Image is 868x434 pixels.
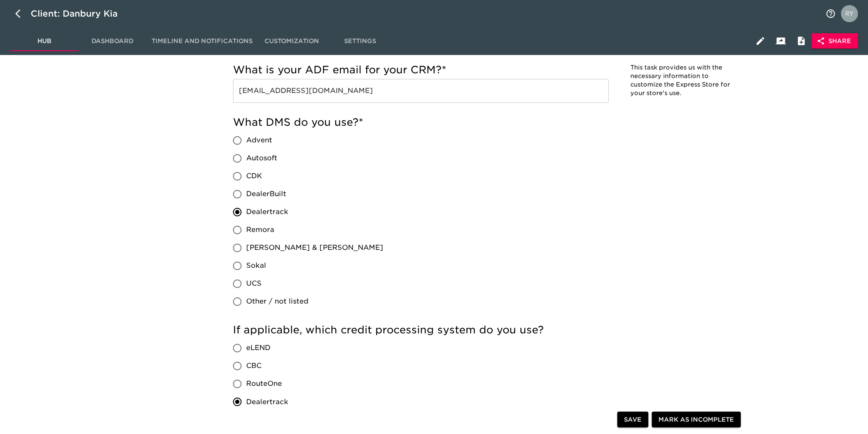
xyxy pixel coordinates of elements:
[246,153,277,163] span: Autosoft
[770,31,791,51] button: Client View
[331,36,389,46] span: Settings
[624,414,641,425] span: Save
[246,189,286,199] span: DealerBuilt
[246,379,282,389] span: RouteOne
[750,31,770,51] button: Edit Hub
[818,36,851,46] span: Share
[658,414,734,425] span: Mark as Incomplete
[246,207,288,217] span: Dealertrack
[617,412,648,428] button: Save
[152,36,253,46] span: Timeline and Notifications
[811,33,858,49] button: Share
[246,260,266,271] span: Sokal
[246,278,262,289] span: UCS
[246,296,308,307] span: Other / not listed
[233,323,609,337] h5: If applicable, which credit processing system do you use?
[246,343,270,353] span: eLEND
[246,225,274,235] span: Remora
[233,79,609,103] input: Example: store_leads@my_leads_CRM.com
[820,3,841,24] button: notifications
[246,135,272,145] span: Advent
[246,243,383,253] span: [PERSON_NAME] & [PERSON_NAME]
[630,64,733,98] p: This task provides us with the necessary information to customize the Express Store for your stor...
[233,63,609,77] h5: What is your ADF email for your CRM?
[652,412,741,428] button: Mark as Incomplete
[791,31,811,51] button: Internal Notes and Comments
[233,116,609,129] h5: What DMS do you use?
[246,171,262,181] span: CDK
[31,7,129,20] div: Client: Danbury Kia
[841,5,858,22] img: Profile
[246,396,288,407] span: Dealertrack
[15,36,73,46] span: Hub
[263,36,321,46] span: Customization
[83,36,141,46] span: Dashboard
[246,361,262,371] span: CBC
